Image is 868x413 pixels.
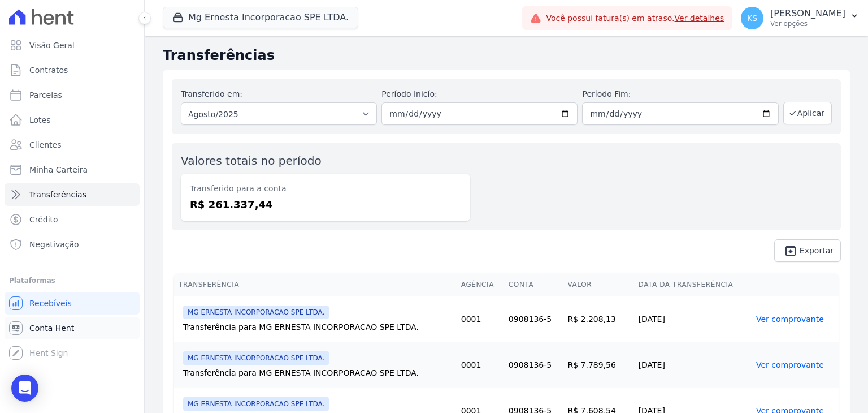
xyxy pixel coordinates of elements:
button: Aplicar [783,102,832,124]
span: Recebíveis [29,298,72,309]
th: Agência [457,273,504,296]
div: Transferência para MG ERNESTA INCORPORACAO SPE LTDA. [183,321,452,333]
dd: R$ 261.337,44 [190,197,461,212]
a: unarchive Exportar [774,239,841,262]
span: Exportar [800,247,834,254]
span: MG ERNESTA INCORPORACAO SPE LTDA. [183,351,329,365]
i: unarchive [784,244,797,257]
p: Ver opções [770,19,845,28]
a: Ver comprovante [756,360,824,369]
span: Crédito [29,214,58,225]
a: Transferências [5,183,140,206]
span: MG ERNESTA INCORPORACAO SPE LTDA. [183,397,329,411]
a: Crédito [5,208,140,231]
td: 0908136-5 [504,296,563,342]
td: R$ 7.789,56 [563,342,633,388]
div: Plataformas [9,274,135,287]
span: Parcelas [29,89,62,101]
span: Clientes [29,139,61,150]
th: Transferência [174,273,457,296]
p: [PERSON_NAME] [770,8,845,19]
span: Visão Geral [29,40,75,51]
span: Contratos [29,64,68,76]
td: 0908136-5 [504,342,563,388]
a: Visão Geral [5,34,140,57]
a: Ver comprovante [756,315,824,324]
span: Lotes [29,114,51,126]
a: Negativação [5,233,140,256]
td: 0001 [457,296,504,342]
label: Valores totais no período [181,154,322,167]
a: Ver detalhes [675,14,724,23]
label: Transferido em: [181,89,242,98]
td: R$ 2.208,13 [563,296,633,342]
span: MG ERNESTA INCORPORACAO SPE LTDA. [183,306,329,319]
a: Conta Hent [5,317,140,339]
dt: Transferido para a conta [190,183,461,195]
span: Minha Carteira [29,164,88,175]
span: Transferências [29,189,86,200]
a: Contratos [5,59,140,81]
label: Período Fim: [582,88,778,100]
a: Minha Carteira [5,158,140,181]
h2: Transferências [163,45,850,66]
span: Você possui fatura(s) em atraso. [546,12,724,24]
a: Recebíveis [5,292,140,315]
label: Período Inicío: [381,88,578,100]
span: Negativação [29,239,79,250]
th: Conta [504,273,563,296]
div: Open Intercom Messenger [11,375,38,402]
td: [DATE] [634,342,752,388]
a: Lotes [5,109,140,131]
a: Parcelas [5,84,140,106]
button: Mg Ernesta Incorporacao SPE LTDA. [163,7,358,28]
th: Data da Transferência [634,273,752,296]
span: KS [747,14,757,22]
button: KS [PERSON_NAME] Ver opções [732,2,868,34]
div: Transferência para MG ERNESTA INCORPORACAO SPE LTDA. [183,367,452,378]
span: Conta Hent [29,322,74,334]
td: 0001 [457,342,504,388]
a: Clientes [5,134,140,156]
td: [DATE] [634,296,752,342]
th: Valor [563,273,633,296]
